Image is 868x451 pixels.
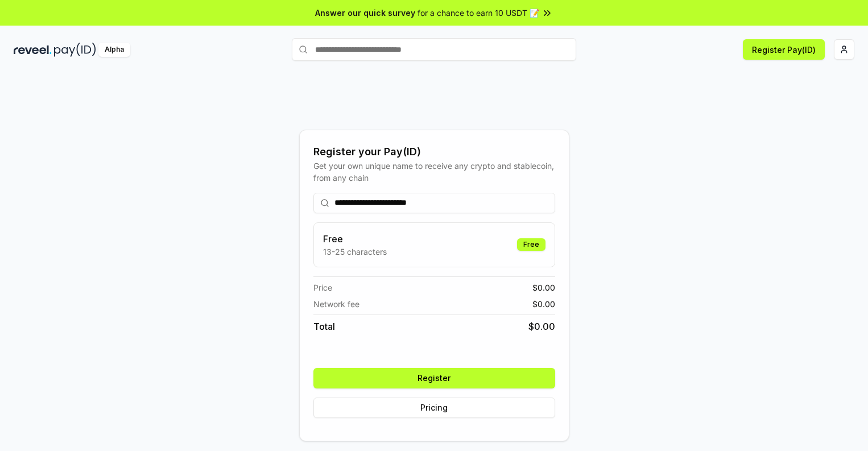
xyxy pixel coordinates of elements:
[98,43,130,57] div: Alpha
[323,246,387,258] p: 13-25 characters
[418,7,539,19] span: for a chance to earn 10 USDT 📝
[528,320,555,333] span: $ 0.00
[313,144,555,160] div: Register your Pay(ID)
[54,43,96,57] img: pay_id
[532,282,555,293] span: $ 0.00
[532,298,555,310] span: $ 0.00
[517,238,545,251] div: Free
[313,282,332,293] span: Price
[313,398,555,418] button: Pricing
[313,368,555,388] button: Register
[313,320,335,333] span: Total
[313,160,555,184] div: Get your own unique name to receive any crypto and stablecoin, from any chain
[14,43,52,57] img: reveel_dark
[313,298,359,310] span: Network fee
[315,7,415,19] span: Answer our quick survey
[743,39,825,60] button: Register Pay(ID)
[323,232,387,246] h3: Free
